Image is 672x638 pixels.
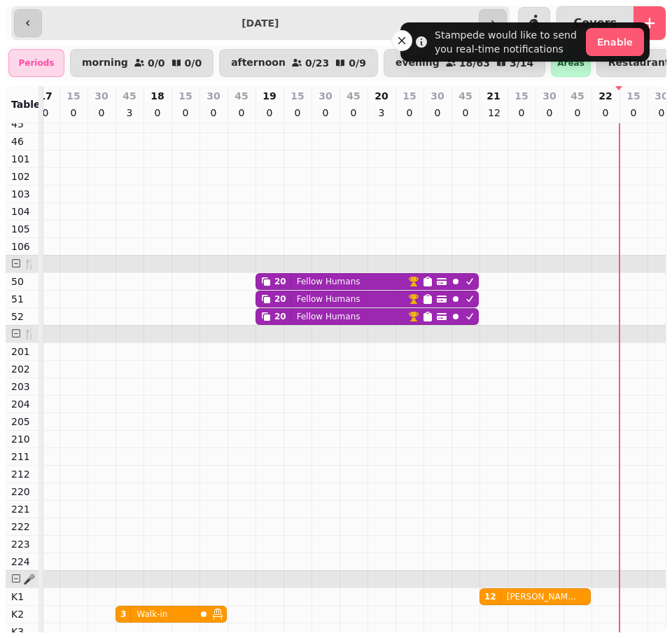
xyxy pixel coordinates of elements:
p: evening [395,57,440,69]
p: 45 [122,89,136,103]
span: 🍴 Bottomless Brunch [23,328,143,340]
p: 0 [600,106,611,120]
p: 0 [68,106,79,120]
p: 0 [656,106,667,120]
button: morning0/00/0 [70,49,213,77]
p: 15 [626,89,640,103]
p: 15 [178,89,192,103]
p: 0 / 0 [148,58,165,68]
p: 52 [11,310,33,324]
p: Fellow Humans [297,293,360,305]
p: 15 [66,89,80,103]
p: afternoon [231,57,286,69]
div: 20 [274,276,286,287]
p: 45 [234,89,248,103]
p: K1 [11,590,33,604]
p: 0 [432,106,443,120]
p: 3 [124,106,135,120]
p: 15 [290,89,304,103]
p: 51 [11,292,33,306]
p: 50 [11,275,33,289]
p: 221 [11,502,33,516]
div: Areas [551,49,591,77]
span: Table [11,99,41,110]
p: 30 [542,89,556,103]
p: 45 [570,89,584,103]
p: 0 / 0 [185,58,202,68]
p: 220 [11,485,33,499]
p: 17 [38,89,52,103]
button: evening18/633/14 [384,49,545,77]
p: 0 [628,106,639,120]
p: 0 [180,106,191,120]
p: 3 / 14 [510,58,533,68]
button: Covers [556,6,633,40]
p: K2 [11,607,33,621]
p: 30 [430,89,444,103]
p: morning [82,57,128,69]
div: Periods [8,49,64,77]
p: 0 [96,106,107,120]
p: 45 [346,89,360,103]
div: 20 [274,311,286,322]
p: 203 [11,380,33,394]
p: 0 [236,106,247,120]
p: 212 [11,467,33,481]
button: Close toast [391,30,412,51]
p: 0 [208,106,219,120]
p: 22 [598,89,612,103]
p: 205 [11,415,33,429]
p: 103 [11,187,33,201]
p: Walk-in [136,609,167,620]
p: 0 [404,106,415,120]
p: 101 [11,152,33,166]
span: 🍴 Private Dining Room [23,258,152,270]
p: 102 [11,169,33,183]
p: Restaurant [608,57,670,69]
p: 224 [11,555,33,569]
p: 18 [150,89,164,103]
p: 45 [458,89,472,103]
p: Fellow Humans [297,276,360,287]
span: 🎤 Karaoke [23,574,84,585]
p: 210 [11,432,33,446]
p: 0 / 9 [349,58,366,68]
p: 0 [264,106,275,120]
p: 0 [516,106,527,120]
p: 0 / 23 [305,58,329,68]
p: 20 [374,89,388,103]
p: 211 [11,450,33,464]
p: Fellow Humans [297,311,360,322]
p: 0 [292,106,303,120]
p: 202 [11,362,33,376]
p: 201 [11,345,33,359]
p: 0 [460,106,471,120]
p: 21 [486,89,500,103]
p: 0 [152,106,163,120]
p: 0 [320,106,331,120]
p: 15 [402,89,416,103]
p: 30 [654,89,668,103]
p: 104 [11,204,33,219]
p: 222 [11,520,33,534]
p: 223 [11,537,33,551]
p: 12 [488,106,499,120]
p: 204 [11,397,33,411]
p: [PERSON_NAME] Whoriskey [507,591,578,602]
div: 12 [484,591,496,602]
p: 30 [206,89,220,103]
p: 105 [11,222,33,236]
button: Enable [586,28,644,56]
p: 3 [376,106,387,120]
p: 18 / 63 [459,58,490,68]
p: 106 [11,240,33,254]
p: 0 [348,106,359,120]
p: 19 [262,89,276,103]
div: 20 [274,293,286,305]
p: 15 [514,89,528,103]
p: 30 [318,89,332,103]
p: 46 [11,134,33,148]
p: 0 [572,106,583,120]
p: 0 [40,106,51,120]
p: 45 [11,117,33,131]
